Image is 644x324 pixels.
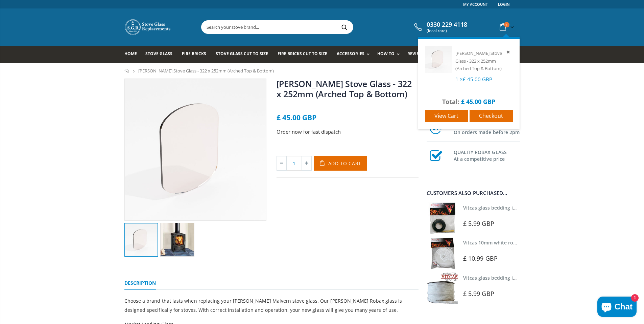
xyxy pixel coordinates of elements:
[124,277,156,290] a: Description
[328,160,362,167] span: Add to Cart
[497,20,515,34] a: 1
[425,110,468,122] a: View cart
[216,51,268,57] span: Stove Glass Cut To Size
[124,298,402,313] span: Choose a brand that lasts when replacing your [PERSON_NAME] Malvern stove glass. Our [PERSON_NAME...
[145,46,177,63] a: Stove Glass
[427,273,458,304] img: Vitcas stove glass bedding in tape
[314,156,367,171] button: Add to Cart
[505,48,513,56] a: Remove item
[427,191,520,196] div: Customers also purchased...
[504,22,509,27] span: 1
[434,112,458,120] span: View cart
[278,46,332,63] a: Fire Bricks Cut To Size
[463,219,494,228] span: £ 5.99 GBP
[463,275,607,281] a: Vitcas glass bedding in tape - 2mm x 15mm x 2 meters (White)
[145,51,172,57] span: Stove Glass
[479,112,503,120] span: Checkout
[427,237,458,269] img: Vitcas white rope, glue and gloves kit 10mm
[277,78,412,100] a: [PERSON_NAME] Stove Glass - 322 x 252mm (Arched Top & Bottom)
[125,79,266,220] img: stoveglassroundedtopandbottom_800x_crop_center.jpg
[182,51,206,57] span: Fire Bricks
[278,51,327,57] span: Fire Bricks Cut To Size
[216,46,273,63] a: Stove Glass Cut To Size
[470,110,513,122] a: Checkout
[463,239,596,246] a: Vitcas 10mm white rope kit - includes rope seal and glue!
[463,204,589,211] a: Vitcas glass bedding in tape - 2mm x 10mm x 2 meters
[427,21,467,28] span: 0330 229 4118
[412,21,467,33] a: 0330 229 4118 (local rate)
[160,223,194,257] img: Clarke_Malvern_Stove_150x150.jpg
[407,51,425,57] span: Reviews
[427,202,458,234] img: Vitcas stove glass bedding in tape
[138,68,274,74] span: [PERSON_NAME] Stove Glass - 322 x 252mm (Arched Top & Bottom)
[337,21,352,34] button: Search
[337,51,364,57] span: Accessories
[377,51,395,57] span: How To
[277,128,419,136] p: Order now for fast dispatch
[124,19,172,36] img: Stove Glass Replacement
[124,46,142,63] a: Home
[337,46,373,63] a: Accessories
[182,46,211,63] a: Fire Bricks
[463,289,494,298] span: £ 5.99 GBP
[442,98,459,106] span: Total:
[595,297,639,319] inbox-online-store-chat: Shopify online store chat
[455,76,492,83] span: 1 ×
[463,76,492,83] span: £ 45.00 GBP
[277,113,316,122] span: £ 45.00 GBP
[454,148,520,163] h3: QUALITY ROBAX GLASS At a competitive price
[124,223,159,257] img: stoveglassroundedtopandbottom_150x150.jpg
[201,21,429,34] input: Search your stove brand...
[124,69,129,73] a: Home
[124,51,137,57] span: Home
[455,50,502,71] a: [PERSON_NAME] Stove Glass - 322 x 252mm (Arched Top & Bottom)
[461,98,495,106] span: £ 45.00 GBP
[377,46,403,63] a: How To
[463,254,498,262] span: £ 10.99 GBP
[425,46,452,73] img: Clarke Malvern Stove Glass - 322 x 252mm (Arched Top & Bottom)
[407,46,430,63] a: Reviews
